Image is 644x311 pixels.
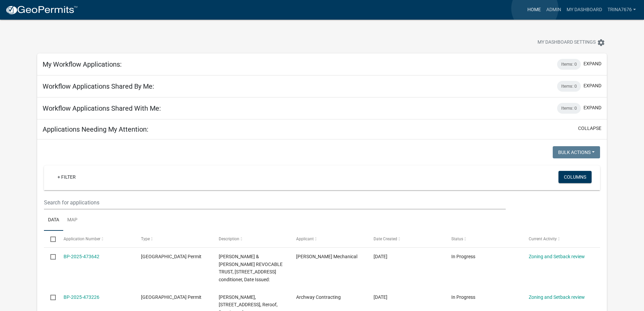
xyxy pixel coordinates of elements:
a: BP-2025-473226 [64,294,99,300]
h5: Applications Needing My Attention: [43,125,148,133]
span: Date Created [374,237,397,241]
a: Zoning and Setback review [529,254,585,259]
span: Status [451,237,463,241]
button: My Dashboard Settingssettings [532,36,611,49]
a: Home [525,3,544,16]
a: Admin [544,3,564,16]
div: Items: 0 [557,81,581,92]
span: In Progress [451,294,475,300]
h5: Workflow Applications Shared By Me: [43,82,154,90]
datatable-header-cell: Date Created [367,231,445,247]
span: Isanti County Building Permit [141,254,201,259]
h5: My Workflow Applications: [43,60,122,68]
button: expand [583,104,601,111]
datatable-header-cell: Type [135,231,212,247]
span: Archway Contracting [296,294,341,300]
i: settings [597,39,605,47]
button: expand [583,82,601,89]
span: My Dashboard Settings [538,39,596,47]
span: In Progress [451,254,475,259]
div: Items: 0 [557,103,581,114]
button: Bulk Actions [553,146,600,158]
datatable-header-cell: Select [44,231,57,247]
span: Type [141,237,150,241]
datatable-header-cell: Description [212,231,289,247]
datatable-header-cell: Current Activity [522,231,600,247]
a: Data [44,209,63,231]
button: collapse [578,125,601,132]
a: trina7676 [605,3,639,16]
a: BP-2025-473642 [64,254,99,259]
datatable-header-cell: Application Number [57,231,135,247]
button: Columns [558,171,592,183]
h5: Workflow Applications Shared With Me: [43,104,161,112]
span: Application Number [64,237,100,241]
span: Current Activity [529,237,557,241]
span: MARK & LAURIE FAUST REVOCABLE TRUST, 26505 POTOMAC ST NE, Air conditioner, Date Issued: [219,254,283,282]
span: Applicant [296,237,314,241]
a: Zoning and Setback review [529,294,585,300]
div: Items: 0 [557,59,581,70]
a: + Filter [52,171,81,183]
a: Map [63,209,81,231]
span: 09/03/2025 [374,294,387,300]
span: Kramer Mechanical [296,254,357,259]
input: Search for applications [44,196,505,209]
datatable-header-cell: Status [445,231,522,247]
span: 09/04/2025 [374,254,387,259]
button: expand [583,60,601,67]
a: My Dashboard [564,3,605,16]
span: Isanti County Building Permit [141,294,201,300]
span: Description [219,237,239,241]
datatable-header-cell: Applicant [290,231,367,247]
